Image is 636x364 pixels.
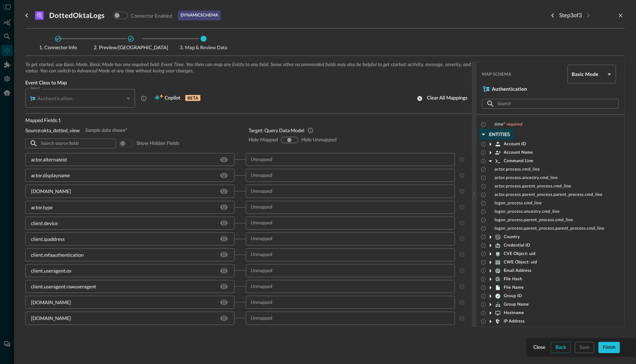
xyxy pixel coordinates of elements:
div: client.useragent.rawuseragent [31,283,96,290]
span: Hostname [504,310,524,316]
span: Preview/[GEOGRAPHIC_DATA] [94,45,168,50]
span: Country [504,234,520,240]
div: Finish [603,343,616,352]
input: Unmapped [248,171,452,180]
button: Hide/Show source field [218,202,230,213]
div: client.ipaddress [31,235,65,243]
input: Search [497,97,603,110]
svg: Query’s Data Model (QDM) is based on the Open Cybersecurity Schema Framework (OCSF). QDM aims to ... [307,127,314,134]
svg: Amazon Athena (for Amazon S3) [35,11,44,20]
input: Search source fields [41,137,100,150]
button: Hide/Show source field [218,313,230,324]
input: Unmapped [248,155,452,164]
div: [DOMAIN_NAME] [31,314,71,322]
button: CopilotBETA [150,93,205,104]
button: Hide/Show source field [218,186,230,197]
span: Sample data shown* [85,127,127,134]
span: actor.process.parent_process.cmd_line [495,184,571,189]
span: Event Class to Map [25,80,472,86]
input: Unmapped [248,250,452,259]
div: client.useragent.os [31,267,71,274]
label: Select [30,86,40,91]
span: Account Name [504,150,533,155]
span: CVE Object: uid [504,251,535,257]
span: Copilot [165,94,180,103]
button: Hide/Show source field [218,233,230,244]
div: Close [533,343,545,352]
span: File Hash [504,276,522,282]
input: Unmapped [248,235,452,243]
span: actor.process.ancestry.cmd_line [495,175,558,181]
span: CWE Object: uid [504,260,537,265]
h5: Authentication [37,95,73,102]
input: Unmapped [248,203,452,212]
span: actor.process.cmd_line [495,167,540,172]
input: Unmapped [248,298,452,307]
span: logon_process.cmd_line [495,200,542,206]
span: File Name [504,285,524,290]
div: actor.type [31,204,53,211]
span: Connector Info [28,45,88,50]
div: Clear all mappings [427,94,467,103]
span: IP Address [504,319,525,324]
p: dynamic schema [181,12,218,19]
button: Hide/Show source field [218,154,230,165]
span: Hide Unmapped [301,137,337,143]
span: Show hidden fields [136,140,179,147]
span: logon_process.parent_process.parent_process.cmd_line [495,226,604,231]
div: [DOMAIN_NAME] [31,299,71,306]
span: To get started, use Basic Mode. Basic Mode has one required field: Event Time. You then can map a... [25,62,472,74]
p: Connector Enabled [131,12,172,19]
span: Group Name [504,302,529,307]
p: Mapped Fields: 1 [25,116,237,124]
input: Unmapped [248,266,452,275]
button: Hide/Show source field [218,297,230,308]
span: required [507,122,522,127]
svg: Authentication events report authentication session activities, including user attempts to log on... [141,95,147,102]
span: Map Schema [482,72,565,77]
button: Hide/Show source field [218,170,230,181]
div: ENTITIES [489,130,510,139]
button: Hide/Show source field [218,217,230,229]
h3: DottedOktaLogs [49,11,105,20]
span: Account ID [504,141,526,147]
span: Email Address [504,268,532,274]
span: Hide Mapped [249,137,278,143]
div: client.device [31,219,58,227]
div: show-all [281,137,298,143]
button: Hide/Show source field [218,281,230,292]
span: Map & Review Data [174,45,233,50]
button: close-drawer [616,11,625,20]
button: Previous step [547,10,558,21]
input: Unmapped [248,282,452,291]
span: Group ID [504,293,522,299]
div: actor.alternateid [31,156,67,163]
span: actor.process.parent_process.parent_process.cmd_line [495,192,603,198]
p: Target: Query Data Model [249,127,304,134]
div: [DOMAIN_NAME] [31,187,71,195]
p: BETA [185,95,200,101]
h5: Authentication [492,85,527,92]
span: logon_process.parent_process.cmd_line [495,217,573,223]
span: logon_process.ancestry.cmd_line [495,209,560,215]
span: Command Line [504,158,533,164]
span: Credential ID [504,243,530,248]
input: Unmapped [248,219,452,228]
button: Hide/Show source field [218,249,230,260]
button: Hide/Show source field [218,265,230,276]
div: client.mfaauthentication [31,251,84,258]
div: actor.displayname [31,172,70,179]
span: time* [495,122,506,127]
input: Unmapped [248,314,452,323]
h5: Basic Mode [572,71,605,78]
p: Source: okta_dotted_view [25,127,80,134]
button: go back [21,10,32,21]
input: Unmapped [248,187,452,196]
button: ENTITIES [479,129,514,140]
div: Back [555,343,566,352]
button: Clear all mappings [413,93,471,104]
p: Step 3 of 3 [559,11,582,20]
